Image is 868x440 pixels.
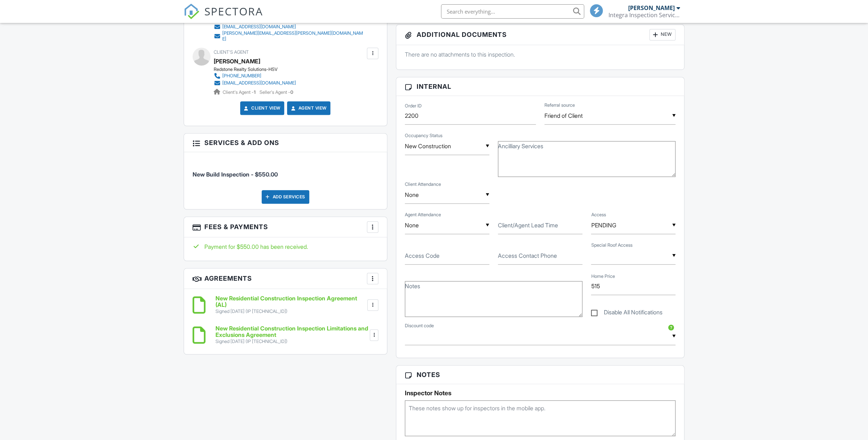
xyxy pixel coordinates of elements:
[184,134,387,152] h3: Services & Add ons
[405,103,422,109] label: Order ID
[214,79,296,87] a: [EMAIL_ADDRESS][DOMAIN_NAME]
[405,247,489,265] input: Access Code
[184,269,387,289] h3: Agreements
[498,247,582,265] input: Access Contact Phone
[405,212,441,218] label: Agent Attendance
[193,171,278,178] span: New Build Inspection - $550.00
[591,212,606,218] label: Access
[214,49,249,55] span: Client's Agent
[214,56,260,67] a: [PERSON_NAME]
[214,30,365,42] a: [PERSON_NAME][EMAIL_ADDRESS][PERSON_NAME][DOMAIN_NAME]
[396,25,684,45] h3: Additional Documents
[214,72,296,79] a: [PHONE_NUMBER]
[591,277,675,295] input: Home Price
[184,217,387,237] h3: Fees & Payments
[608,11,680,19] div: Integra Inspection Services, LLC
[628,4,675,11] div: [PERSON_NAME]
[290,105,326,112] a: Agent View
[215,325,369,338] h6: New Residential Construction Inspection Limitations and Exclusions Agreement
[405,252,440,260] label: Access Code
[222,30,365,42] div: [PERSON_NAME][EMAIL_ADDRESS][PERSON_NAME][DOMAIN_NAME]
[544,102,575,108] label: Referral source
[215,295,366,314] a: New Residential Construction Inspection Agreement (AL) Signed [DATE] (IP [TECHNICAL_ID])
[262,190,309,204] div: Add Services
[204,4,263,19] span: SPECTORA
[184,4,199,19] img: The Best Home Inspection Software - Spectora
[214,67,302,72] div: Redstone Realty Solutions-HSV
[290,90,293,95] strong: 0
[405,390,676,397] h5: Inspector Notes
[498,217,582,234] input: Client/Agent Lead Time
[193,243,378,251] div: Payment for $550.00 has been received.
[405,181,441,188] label: Client Attendance
[405,132,442,139] label: Occupancy Status
[222,24,296,30] div: [EMAIL_ADDRESS][DOMAIN_NAME]
[193,158,378,184] li: Service: New Build Inspection
[649,29,675,40] div: New
[222,80,296,86] div: [EMAIL_ADDRESS][DOMAIN_NAME]
[223,90,257,95] span: Client's Agent -
[498,142,543,150] label: Ancilliary Services
[222,73,261,79] div: [PHONE_NUMBER]
[215,325,369,344] a: New Residential Construction Inspection Limitations and Exclusions Agreement Signed [DATE] (IP [T...
[254,90,256,95] strong: 1
[260,90,293,95] span: Seller's Agent -
[214,23,365,30] a: [EMAIL_ADDRESS][DOMAIN_NAME]
[243,105,281,112] a: Client View
[405,282,420,290] label: Notes
[396,77,684,96] h3: Internal
[441,4,584,19] input: Search everything...
[498,252,557,260] label: Access Contact Phone
[591,309,662,318] label: Disable All Notifications
[215,309,366,314] div: Signed [DATE] (IP [TECHNICAL_ID])
[396,366,684,384] h3: Notes
[215,339,369,344] div: Signed [DATE] (IP [TECHNICAL_ID])
[405,323,434,329] label: Discount code
[498,221,558,229] label: Client/Agent Lead Time
[591,273,615,280] label: Home Price
[591,242,632,248] label: Special Roof Access
[498,141,675,177] textarea: Ancilliary Services
[184,10,263,25] a: SPECTORA
[405,50,676,58] p: There are no attachments to this inspection.
[215,295,366,308] h6: New Residential Construction Inspection Agreement (AL)
[405,281,582,317] textarea: Notes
